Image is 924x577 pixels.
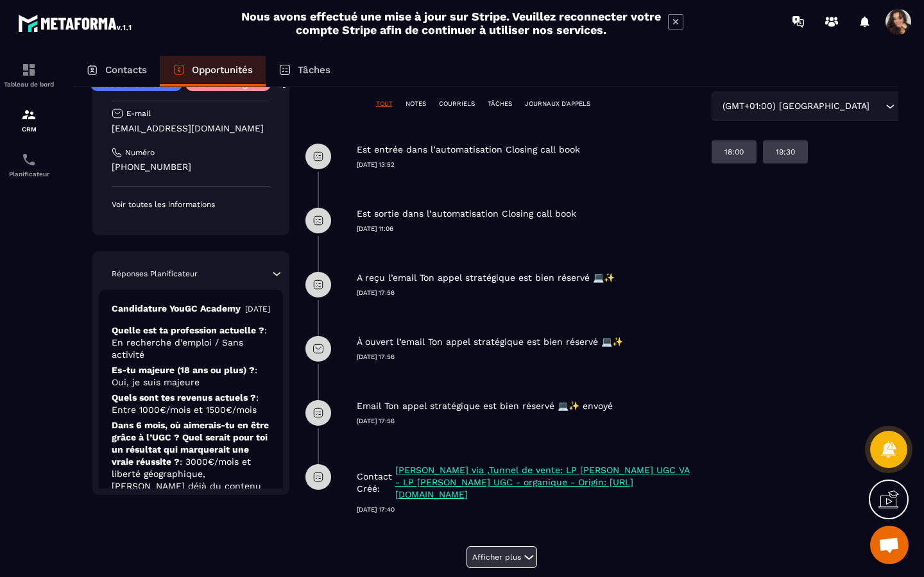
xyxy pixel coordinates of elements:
[724,147,744,157] p: 18:00
[126,108,151,119] p: E-mail
[125,147,155,158] p: Numéro
[21,62,37,78] img: formation
[3,53,55,97] a: formationformationTableau de bord
[112,303,241,315] p: Candidature YouGC Academy
[357,160,699,169] p: [DATE] 13:52
[357,353,699,362] p: [DATE] 17:56
[395,464,696,501] p: [PERSON_NAME] via ,Tunnel de vente: LP [PERSON_NAME] UGC VA - LP [PERSON_NAME] UGC - organique - ...
[112,325,267,360] span: : En recherche d’emploi / Sans activité
[3,97,55,142] a: formationformationCRM
[266,56,343,87] a: Tâches
[112,364,270,389] p: Es-tu majeure (18 ans ou plus) ?
[357,144,580,156] p: Est entrée dans l’automatisation Closing call book
[776,147,795,157] p: 19:30
[870,526,909,564] a: Ouvrir le chat
[357,400,613,412] p: Email Ton appel stratégique est bien réservé 💻✨ envoyé
[357,224,699,233] p: [DATE] 11:06
[160,56,266,87] a: Opportunités
[97,79,176,88] p: leads entrants vsl
[21,152,37,167] img: scheduler
[3,171,55,178] p: Planificateur
[3,81,55,88] p: Tableau de bord
[73,56,160,87] a: Contacts
[105,64,147,76] p: Contacts
[525,99,590,108] p: JOURNAUX D'APPELS
[712,92,903,121] div: Search for option
[3,142,55,187] a: schedulerschedulerPlanificateur
[112,392,270,416] p: Quels sont tes revenus actuels ?
[245,304,270,314] p: [DATE]
[357,336,623,348] p: À ouvert l’email Ton appel stratégique est bien réservé 💻✨
[241,10,662,37] h2: Nous avons effectué une mise à jour sur Stripe. Veuillez reconnecter votre compte Stripe afin de ...
[357,417,699,426] p: [DATE] 17:56
[112,269,198,279] p: Réponses Planificateur
[112,419,270,505] p: Dans 6 mois, où aimerais-tu en être grâce à l’UGC ? Quel serait pour toi un résultat qui marquera...
[720,99,873,113] span: (GMT+01:00) [GEOGRAPHIC_DATA]
[112,456,261,503] span: : 3000€/mois et liberté géographique, [PERSON_NAME] déjà du contenu ugc hôtelier
[21,107,37,122] img: formation
[357,272,615,284] p: A reçu l’email Ton appel stratégique est bien réservé 💻✨
[466,546,537,568] button: Afficher plus
[112,122,270,135] p: [EMAIL_ADDRESS][DOMAIN_NAME]
[112,161,270,173] p: [PHONE_NUMBER]
[357,505,699,514] p: [DATE] 17:40
[112,324,270,361] p: Quelle est ta profession actuelle ?
[873,99,882,113] input: Search for option
[439,99,475,108] p: COURRIELS
[112,199,270,210] p: Voir toutes les informations
[298,64,330,76] p: Tâches
[192,79,264,88] p: Leads Instagram
[18,12,133,35] img: logo
[357,288,699,297] p: [DATE] 17:56
[488,99,512,108] p: TÂCHES
[192,64,253,76] p: Opportunités
[406,99,426,108] p: NOTES
[357,471,392,495] p: Contact Créé:
[3,126,55,133] p: CRM
[357,208,576,220] p: Est sortie dans l’automatisation Closing call book
[376,99,393,108] p: TOUT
